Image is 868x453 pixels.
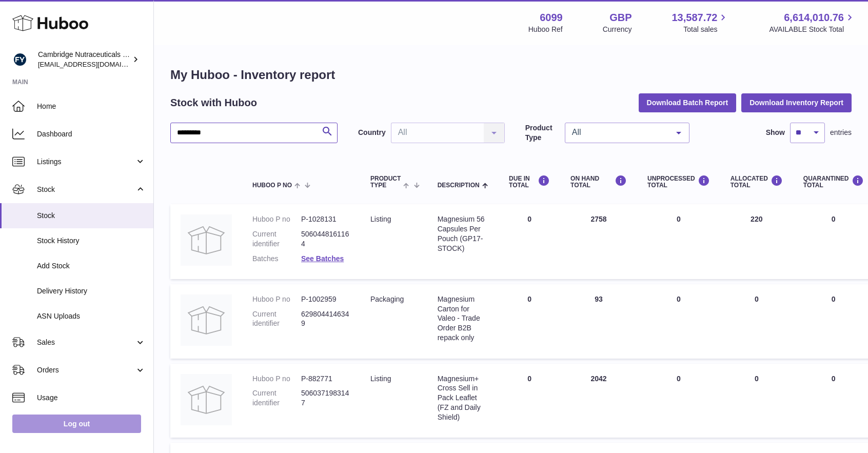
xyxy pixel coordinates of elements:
[832,375,836,383] span: 0
[832,215,836,223] span: 0
[37,365,135,375] span: Orders
[252,388,301,408] dt: Current identifier
[560,364,637,438] td: 2042
[499,364,560,438] td: 0
[301,214,350,224] dd: P-1028131
[370,215,391,223] span: listing
[12,52,28,67] img: huboo@camnutra.com
[570,175,627,189] div: ON HAND Total
[181,294,232,346] img: product image
[609,11,632,25] strong: GBP
[301,374,350,384] dd: P-882771
[37,338,135,347] span: Sales
[832,295,836,303] span: 0
[38,60,151,68] span: [EMAIL_ADDRESS][DOMAIN_NAME]
[181,214,232,266] img: product image
[37,185,135,194] span: Stock
[438,214,488,253] div: Magnesium 56 Capsules Per Pouch (GP17-STOCK)
[301,229,350,249] dd: 5060448161164
[358,128,386,137] label: Country
[830,128,852,137] span: entries
[672,11,717,25] span: 13,587.72
[37,286,146,296] span: Delivery History
[301,309,350,329] dd: 6298044146349
[769,25,856,34] span: AVAILABLE Stock Total
[639,93,737,112] button: Download Batch Report
[731,175,783,189] div: ALLOCATED Total
[803,175,864,189] div: QUARANTINED Total
[252,309,301,329] dt: Current identifier
[370,295,404,303] span: packaging
[37,157,135,167] span: Listings
[647,175,710,189] div: UNPROCESSED Total
[370,375,391,383] span: listing
[766,128,785,137] label: Show
[637,364,720,438] td: 0
[525,123,560,143] label: Product Type
[741,93,852,112] button: Download Inventory Report
[769,11,856,34] a: 6,614,010.76 AVAILABLE Stock Total
[720,364,793,438] td: 0
[38,50,130,69] div: Cambridge Nutraceuticals Ltd
[683,25,729,34] span: Total sales
[560,204,637,279] td: 2758
[438,294,488,343] div: Magnesium Carton for Valeo - Trade Order B2B repack only
[720,284,793,359] td: 0
[181,374,232,425] img: product image
[499,284,560,359] td: 0
[499,204,560,279] td: 0
[560,284,637,359] td: 93
[301,294,350,304] dd: P-1002959
[252,214,301,224] dt: Huboo P no
[37,236,146,246] span: Stock History
[37,311,146,321] span: ASN Uploads
[252,294,301,304] dt: Huboo P no
[637,204,720,279] td: 0
[637,284,720,359] td: 0
[252,182,292,189] span: Huboo P no
[252,254,301,264] dt: Batches
[37,393,146,403] span: Usage
[370,175,401,189] span: Product Type
[528,25,563,34] div: Huboo Ref
[170,67,852,83] h1: My Huboo - Inventory report
[37,129,146,139] span: Dashboard
[540,11,563,25] strong: 6099
[170,96,257,110] h2: Stock with Huboo
[37,102,146,111] span: Home
[438,182,480,189] span: Description
[438,374,488,422] div: Magnesium+ Cross Sell in Pack Leaflet (FZ and Daily Shield)
[603,25,632,34] div: Currency
[784,11,844,25] span: 6,614,010.76
[252,229,301,249] dt: Current identifier
[569,127,668,137] span: All
[37,261,146,271] span: Add Stock
[509,175,550,189] div: DUE IN TOTAL
[301,254,344,263] a: See Batches
[37,211,146,221] span: Stock
[720,204,793,279] td: 220
[672,11,729,34] a: 13,587.72 Total sales
[12,415,141,433] a: Log out
[301,388,350,408] dd: 5060371983147
[252,374,301,384] dt: Huboo P no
